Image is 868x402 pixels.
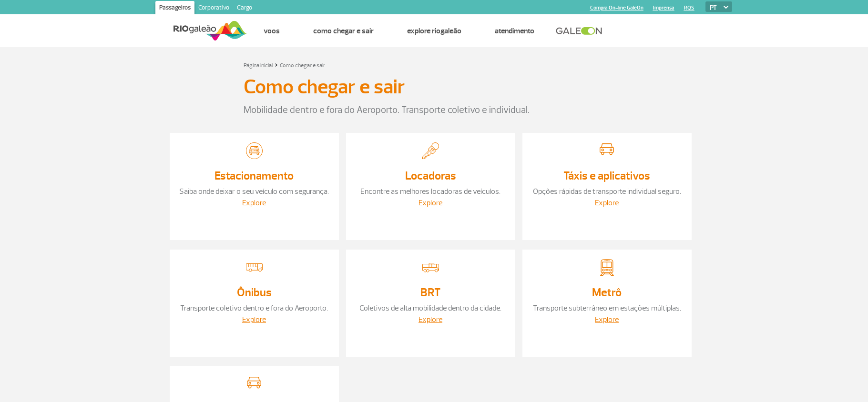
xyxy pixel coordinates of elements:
[237,285,272,300] a: Ônibus
[233,1,256,16] a: Cargo
[179,187,329,196] a: Saiba onde deixar o seu veículo com segurança.
[242,315,266,324] a: Explore
[405,169,456,183] a: Locadoras
[595,315,619,324] a: Explore
[590,5,643,11] a: Compra On-line GaleOn
[592,285,622,300] a: Metrô
[360,187,500,196] a: Encontre as melhores locadoras de veículos.
[653,5,674,11] a: Imprensa
[420,285,440,300] a: BRT
[180,303,328,313] a: Transporte coletivo dentro e fora do Aeroporto.
[280,62,325,69] a: Como chegar e sair
[419,198,442,208] a: Explore
[359,303,501,313] a: Coletivos de alta mobilidade dentro da cidade.
[533,303,681,313] a: Transporte subterrâneo em estações múltiplas.
[407,26,461,36] a: Explore RIOgaleão
[242,198,266,208] a: Explore
[275,59,278,70] a: >
[563,169,650,183] a: Táxis e aplicativos
[214,169,294,183] a: Estacionamento
[533,187,681,196] a: Opções rápidas de transporte individual seguro.
[684,5,694,11] a: RQS
[244,62,273,69] a: Página inicial
[244,103,625,117] p: Mobilidade dentro e fora do Aeroporto. Transporte coletivo e individual.
[495,26,534,36] a: Atendimento
[194,1,233,16] a: Corporativo
[419,315,442,324] a: Explore
[313,26,374,36] a: Como chegar e sair
[244,75,405,99] h3: Como chegar e sair
[264,26,280,36] a: Voos
[595,198,619,208] a: Explore
[155,1,194,16] a: Passageiros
